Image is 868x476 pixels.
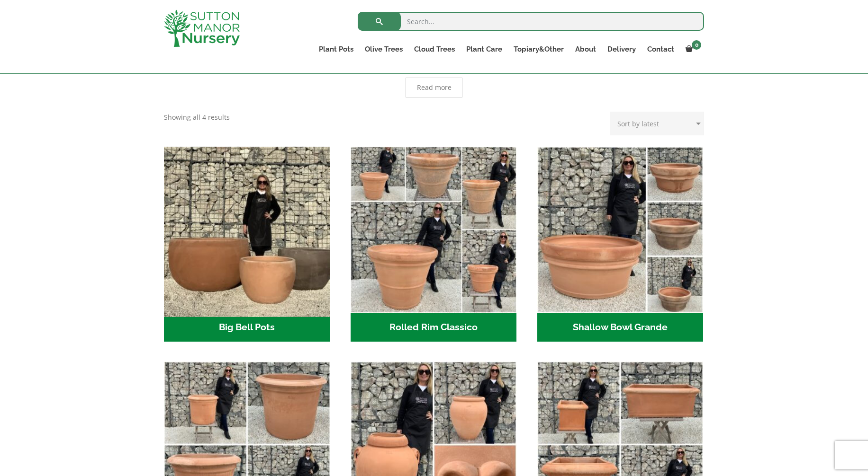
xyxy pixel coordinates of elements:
h2: Big Bell Pots [164,313,330,342]
h2: Shallow Bowl Grande [537,313,704,342]
a: Plant Care [461,43,508,56]
h2: Rolled Rim Classico [351,313,517,342]
select: Shop order [610,112,704,135]
a: Visit product category Shallow Bowl Grande [537,147,704,342]
a: About [570,43,602,56]
a: Visit product category Rolled Rim Classico [351,147,517,342]
a: Cloud Trees [408,43,461,56]
a: Plant Pots [313,43,359,56]
img: Big Bell Pots [160,142,334,317]
a: Visit product category Big Bell Pots [164,147,330,342]
span: 0 [692,40,701,50]
span: Read more [417,84,452,91]
img: logo [164,9,240,47]
a: 0 [680,43,704,56]
p: Showing all 4 results [164,112,230,123]
a: Olive Trees [359,43,408,56]
a: Topiary&Other [508,43,570,56]
a: Contact [642,43,680,56]
a: Delivery [602,43,642,56]
img: Shallow Bowl Grande [537,147,704,313]
img: Rolled Rim Classico [351,147,517,313]
input: Search... [358,12,704,31]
